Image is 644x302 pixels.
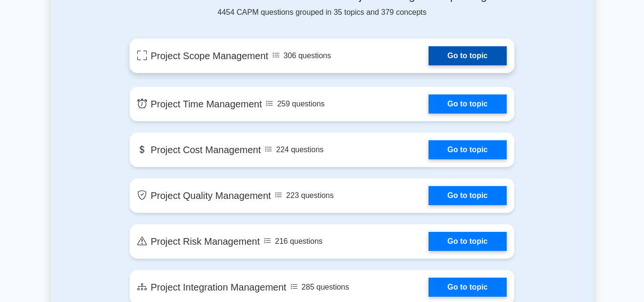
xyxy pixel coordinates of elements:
[429,232,507,251] a: Go to topic
[429,46,507,65] a: Go to topic
[429,140,507,159] a: Go to topic
[429,94,507,114] a: Go to topic
[429,278,507,297] a: Go to topic
[429,186,507,205] a: Go to topic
